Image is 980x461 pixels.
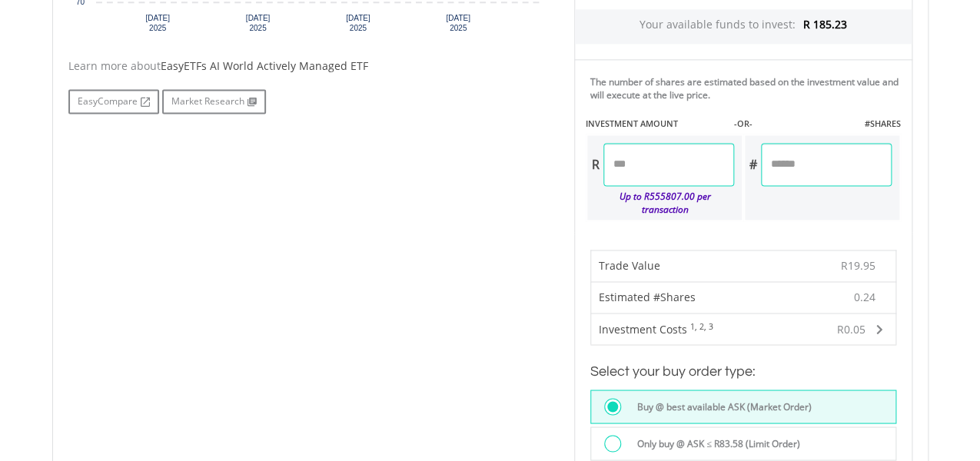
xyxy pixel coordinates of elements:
[628,398,812,415] label: Buy @ best available ASK (Market Order)
[841,258,875,273] span: R19.95
[245,14,270,32] text: [DATE] 2025
[68,58,551,74] div: Learn more about
[162,89,266,114] a: Market Research
[446,14,470,32] text: [DATE] 2025
[599,290,696,304] span: Estimated #Shares
[854,290,875,305] span: 0.24
[599,321,687,336] span: Investment Costs
[599,258,660,273] span: Trade Value
[590,75,905,101] div: The number of shares are estimated based on the investment value and will execute at the live price.
[68,89,159,114] a: EasyCompare
[346,14,370,32] text: [DATE] 2025
[161,58,368,73] span: EasyETFs AI World Actively Managed ETF
[690,320,713,331] sup: 1, 2, 3
[145,14,170,32] text: [DATE] 2025
[590,360,896,382] h3: Select your buy order type:
[745,143,761,186] div: #
[733,118,752,130] label: -OR-
[587,143,603,186] div: R
[575,9,912,44] div: Your available funds to invest:
[586,118,678,130] label: INVESTMENT AMOUNT
[587,186,734,220] div: Up to R555807.00 per transaction
[837,321,865,336] span: R0.05
[628,435,800,452] label: Only buy @ ASK ≤ R83.58 (Limit Order)
[864,118,900,130] label: #SHARES
[803,17,847,32] span: R 185.23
